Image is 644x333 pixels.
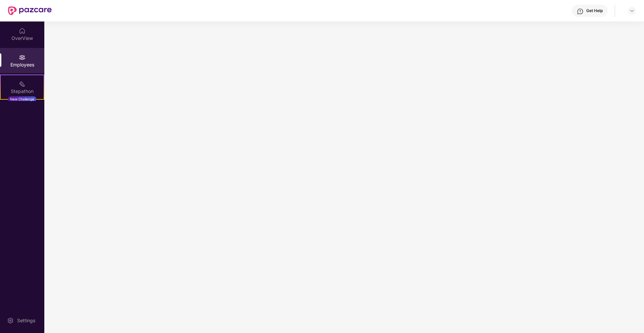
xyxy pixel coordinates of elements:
[629,8,635,13] img: svg+xml;base64,PHN2ZyBpZD0iRHJvcGRvd24tMzJ4MzIiIHhtbG5zPSJodHRwOi8vd3d3LnczLm9yZy8yMDAwL3N2ZyIgd2...
[19,54,26,61] img: svg+xml;base64,PHN2ZyBpZD0iRW1wbG95ZWVzIiB4bWxucz0iaHR0cDovL3d3dy53My5vcmcvMjAwMC9zdmciIHdpZHRoPS...
[15,317,37,324] div: Settings
[7,317,14,324] img: svg+xml;base64,PHN2ZyBpZD0iU2V0dGluZy0yMHgyMCIgeG1sbnM9Imh0dHA6Ly93d3cudzMub3JnLzIwMDAvc3ZnIiB3aW...
[1,88,44,95] div: Stepathon
[19,81,26,87] img: svg+xml;base64,PHN2ZyB4bWxucz0iaHR0cDovL3d3dy53My5vcmcvMjAwMC9zdmciIHdpZHRoPSIyMSIgaGVpZ2h0PSIyMC...
[586,8,603,13] div: Get Help
[8,6,52,15] img: New Pazcare Logo
[8,96,36,102] div: New Challenge
[19,28,26,34] img: svg+xml;base64,PHN2ZyBpZD0iSG9tZSIgeG1sbnM9Imh0dHA6Ly93d3cudzMub3JnLzIwMDAvc3ZnIiB3aWR0aD0iMjAiIG...
[577,8,584,15] img: svg+xml;base64,PHN2ZyBpZD0iSGVscC0zMngzMiIgeG1sbnM9Imh0dHA6Ly93d3cudzMub3JnLzIwMDAvc3ZnIiB3aWR0aD...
